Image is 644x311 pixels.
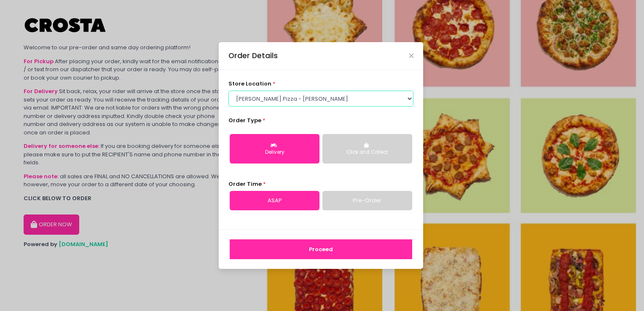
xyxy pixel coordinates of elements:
[230,191,319,210] a: ASAP
[328,149,406,156] div: Click and Collect
[322,191,412,210] a: Pre-Order
[230,239,412,260] button: Proceed
[228,180,262,188] span: Order Time
[228,80,271,88] span: store location
[228,50,278,61] div: Order Details
[409,54,413,58] button: Close
[322,134,412,164] button: Click and Collect
[236,149,314,156] div: Delivery
[228,116,261,124] span: Order Type
[230,134,319,164] button: Delivery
